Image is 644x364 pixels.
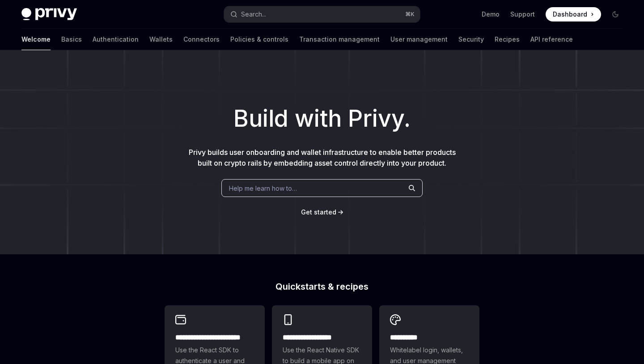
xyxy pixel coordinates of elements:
a: Support [510,10,535,19]
a: Connectors [183,29,220,50]
a: API reference [530,29,573,50]
a: Security [458,29,484,50]
span: Dashboard [553,10,587,19]
div: Search... [241,9,266,20]
a: Authentication [93,29,139,50]
a: Get started [301,208,336,217]
a: Policies & controls [230,29,288,50]
a: Basics [61,29,82,50]
a: Recipes [495,29,520,50]
a: Transaction management [299,29,380,50]
h2: Quickstarts & recipes [165,282,479,291]
span: ⌘ K [405,11,415,18]
span: Get started [301,208,336,216]
a: Dashboard [546,7,601,21]
h1: Build with Privy. [14,101,630,136]
button: Search...⌘K [224,6,419,22]
a: User management [390,29,448,50]
button: Toggle dark mode [608,7,623,21]
span: Help me learn how to… [229,184,297,193]
span: Privy builds user onboarding and wallet infrastructure to enable better products built on crypto ... [189,148,456,167]
img: dark logo [21,8,77,21]
a: Welcome [21,29,51,50]
a: Wallets [149,29,173,50]
a: Demo [482,10,500,19]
